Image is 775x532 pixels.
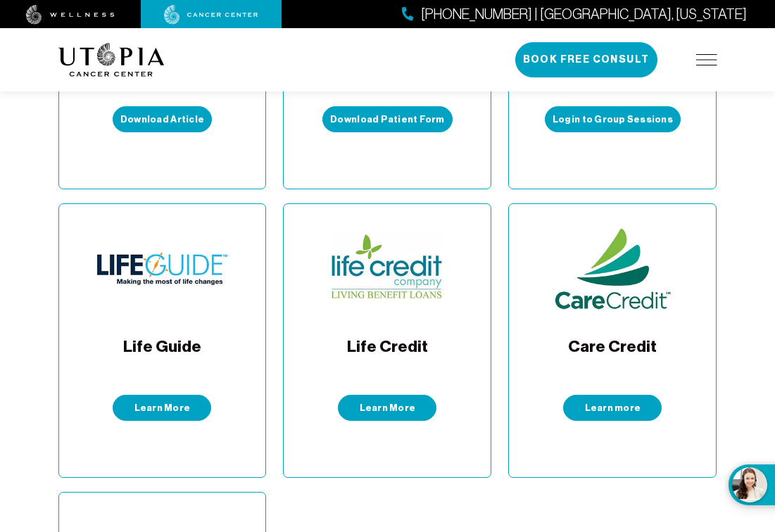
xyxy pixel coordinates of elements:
img: Life Guide [97,227,228,311]
a: Download Patient Form [322,106,452,132]
img: icon-hamburger [696,54,717,65]
a: Learn More [338,395,436,421]
img: Care Credit [548,227,679,311]
span: Life Credit [347,336,428,378]
img: wellness [26,5,115,25]
span: Life Guide [123,336,201,378]
a: [PHONE_NUMBER] | [GEOGRAPHIC_DATA], [US_STATE] [402,4,747,25]
a: Learn more [563,395,662,421]
span: Care Credit [568,336,657,378]
span: [PHONE_NUMBER] | [GEOGRAPHIC_DATA], [US_STATE] [421,4,747,25]
button: Book Free Consult [515,42,657,77]
img: cancer center [164,5,258,25]
a: Download Article [113,106,212,132]
a: Login to Group Sessions [545,106,681,132]
img: Life Credit [322,227,453,311]
a: Learn More [113,395,211,421]
img: logo [58,43,165,77]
